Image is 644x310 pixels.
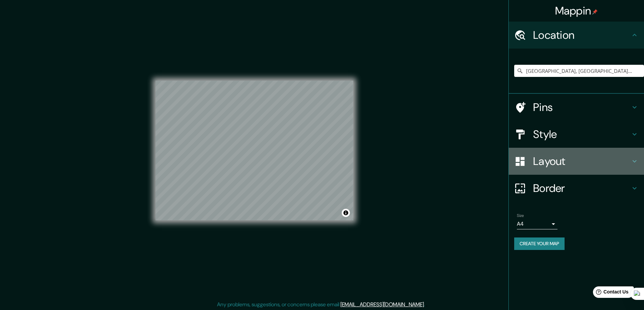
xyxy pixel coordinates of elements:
div: Pins [509,94,644,121]
div: Location [509,22,644,49]
h4: Layout [533,154,630,168]
div: . [425,301,426,309]
h4: Location [533,28,630,42]
label: Size [517,213,524,219]
h4: Mappin [555,4,598,18]
div: Layout [509,148,644,175]
h4: Style [533,128,630,141]
button: Create your map [514,237,565,250]
p: Any problems, suggestions, or concerns please email . [217,301,425,309]
div: A4 [517,219,557,229]
div: . [426,301,427,309]
input: Pick your city or area [514,65,644,77]
div: Border [509,175,644,202]
button: Toggle attribution [342,209,350,217]
a: [EMAIL_ADDRESS][DOMAIN_NAME] [340,301,424,308]
h4: Pins [533,101,630,114]
iframe: Help widget launcher [584,284,637,303]
canvas: Map [156,81,353,220]
div: Style [509,121,644,148]
h4: Border [533,181,630,195]
img: pin-icon.png [592,9,598,15]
